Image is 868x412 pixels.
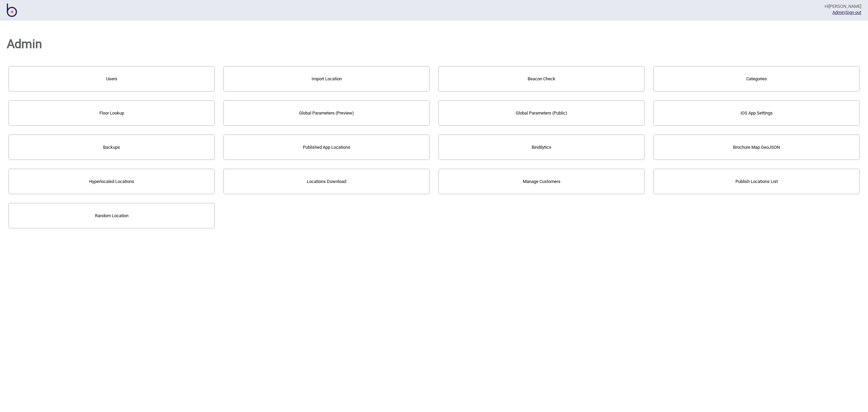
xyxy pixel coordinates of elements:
[438,100,645,126] button: Global Parameters (Public)
[825,3,861,9] div: Hi [PERSON_NAME]
[438,169,645,194] button: Manage Customers
[438,135,645,160] button: Bindilytics
[653,169,860,194] button: Publish Locations List
[8,135,215,160] button: Backups
[438,66,645,91] button: Beacon Check
[8,169,215,194] button: Hyperlocaled Locations
[653,135,860,160] button: Brochure Map GeoJSON
[8,203,215,228] button: Random Location
[832,10,846,15] span: |
[223,169,430,194] button: Locations Download
[8,66,215,91] button: Users
[223,135,430,160] button: Published App Locations
[7,32,861,56] h1: Admin
[846,10,861,15] button: Sign out
[223,100,430,126] button: Global Parameters (Preview)
[653,100,860,126] button: iOS App Settings
[223,66,430,91] button: Import Location
[653,66,860,91] button: Categories
[7,3,17,17] img: BindiMaps CMS
[8,100,215,126] button: Floor Lookup
[832,10,845,15] a: Admin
